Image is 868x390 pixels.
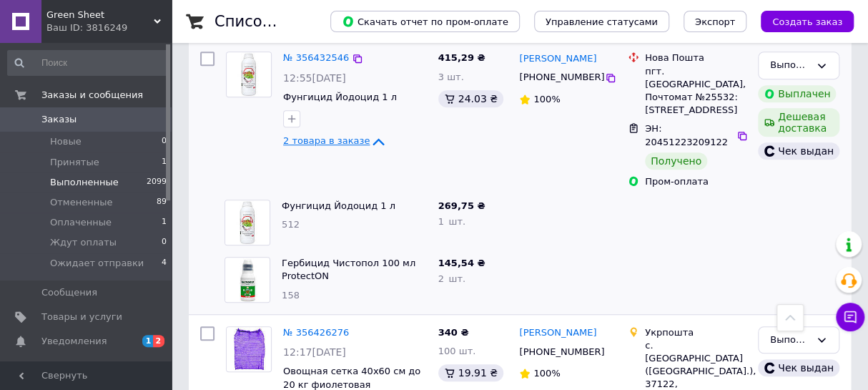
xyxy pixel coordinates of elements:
[836,303,864,331] button: Чат с покупателем
[645,152,707,170] div: Получено
[283,135,387,146] a: 2 товара в заказе
[153,335,164,347] span: 2
[282,200,395,211] a: Фунгицид Йодоцид 1 л
[41,335,107,348] span: Уведомления
[283,72,346,84] span: 12:55[DATE]
[162,236,167,249] span: 0
[761,11,854,32] button: Создать заказ
[645,52,746,64] div: Нова Пошта
[533,94,560,104] span: 100%
[770,58,810,73] div: Выполнен
[645,175,746,188] div: Пром-оплата
[438,216,465,227] span: 1 шт.
[770,333,810,348] div: Выполнен
[50,176,119,189] span: Выполненные
[645,123,728,147] span: ЭН: 20451223209122
[438,52,485,63] span: 415,29 ₴
[438,90,503,107] div: 24.03 ₴
[50,257,144,270] span: Ожидает отправки
[695,16,735,27] span: Экспорт
[227,52,271,97] img: Фото товару
[41,113,77,126] span: Заказы
[41,359,132,385] span: Показатели работы компании
[519,72,604,82] span: [PHONE_NUMBER]
[684,11,746,32] button: Экспорт
[225,258,270,302] img: Фото товару
[283,52,349,63] a: № 356432546
[41,286,97,299] span: Сообщения
[772,16,842,27] span: Создать заказ
[50,216,112,229] span: Оплаченные
[283,346,346,358] span: 12:17[DATE]
[758,108,839,137] div: Дешевая доставка
[746,16,854,26] a: Создать заказ
[214,13,337,30] h1: Список заказов
[758,85,836,102] div: Выплачен
[758,359,839,376] div: Чек выдан
[226,326,272,372] a: Фото товару
[50,135,82,148] span: Новые
[438,364,503,381] div: 19.91 ₴
[645,326,746,339] div: Укрпошта
[534,11,669,32] button: Управление статусами
[283,327,349,338] a: № 356426276
[282,290,300,301] span: 158
[162,257,167,270] span: 4
[142,335,154,347] span: 1
[546,16,658,27] span: Управление статусами
[41,311,122,323] span: Товары и услуги
[50,156,99,169] span: Принятые
[438,273,465,284] span: 2 шт.
[7,50,168,76] input: Поиск
[46,21,172,34] div: Ваш ID: 3816249
[147,176,167,189] span: 2099
[50,236,117,249] span: Ждут оплаты
[283,92,397,102] a: Фунгицид Йодоцид 1 л
[438,258,485,268] span: 145,54 ₴
[50,196,112,209] span: Отмененные
[438,72,464,82] span: 3 шт.
[227,327,271,371] img: Фото товару
[438,327,469,338] span: 340 ₴
[330,11,520,32] button: Скачать отчет по пром-оплате
[438,346,476,356] span: 100 шт.
[533,368,560,379] span: 100%
[225,200,270,245] img: Фото товару
[162,216,167,229] span: 1
[283,135,370,146] span: 2 товара в заказе
[519,346,604,357] span: [PHONE_NUMBER]
[438,200,485,211] span: 269,75 ₴
[283,366,420,390] a: Овощная сетка 40х60 см до 20 кг фиолетовая
[226,52,272,97] a: Фото товару
[519,326,596,340] a: [PERSON_NAME]
[282,219,300,230] span: 512
[282,258,415,282] a: Гербицид Чистопол 100 мл ProtectON
[645,65,746,117] div: пгт. [GEOGRAPHIC_DATA], Почтомат №25532: [STREET_ADDRESS]
[162,156,167,169] span: 1
[41,89,143,102] span: Заказы и сообщения
[46,9,154,21] span: Green Sheet
[758,142,839,160] div: Чек выдан
[157,196,167,209] span: 89
[519,52,596,66] a: [PERSON_NAME]
[162,135,167,148] span: 0
[342,15,508,28] span: Скачать отчет по пром-оплате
